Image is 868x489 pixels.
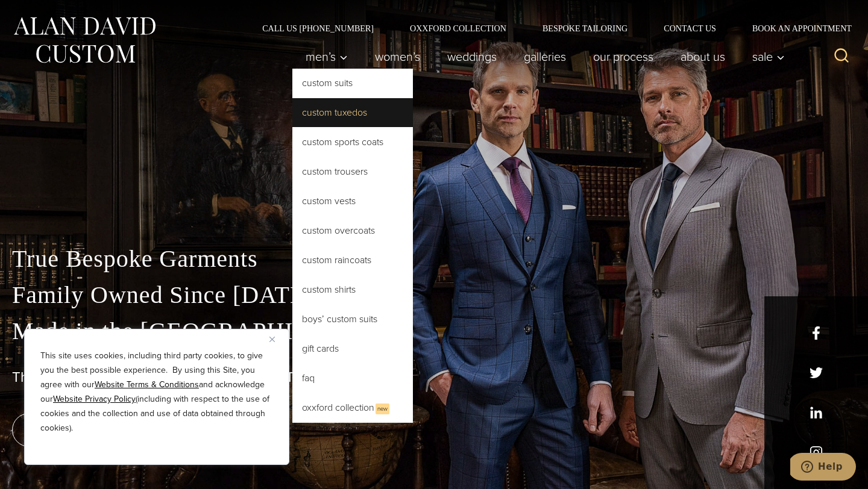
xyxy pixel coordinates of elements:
a: Bespoke Tailoring [524,24,646,33]
button: Close [269,332,284,346]
img: Alan David Custom [12,13,157,67]
button: Sale sub menu toggle [739,45,791,69]
a: Book an Appointment [734,24,856,33]
a: Galleries [511,45,580,69]
a: Website Terms & Conditions [95,378,199,391]
a: Custom Shirts [292,275,413,304]
a: Boys’ Custom Suits [292,305,413,334]
h1: The Best Custom Suits [GEOGRAPHIC_DATA] Has to Offer [12,369,856,386]
p: True Bespoke Garments Family Owned Since [DATE] Made in the [GEOGRAPHIC_DATA] [12,241,856,349]
button: View Search Form [827,42,856,71]
a: Our Process [580,45,667,69]
a: Contact Us [646,24,734,33]
p: This site uses cookies, including third party cookies, to give you the best possible experience. ... [40,349,273,435]
a: Oxxford CollectionNew [292,393,413,423]
a: Custom Tuxedos [292,98,413,127]
a: Custom Vests [292,187,413,216]
a: Women’s [362,45,434,69]
a: Oxxford Collection [392,24,524,33]
a: Custom Sports Coats [292,128,413,157]
a: Custom Trousers [292,157,413,186]
a: weddings [434,45,511,69]
nav: Secondary Navigation [244,24,856,33]
a: Custom Overcoats [292,216,413,245]
a: About Us [667,45,739,69]
iframe: Opens a widget where you can chat to one of our agents [790,453,856,483]
a: Website Privacy Policy [53,393,136,405]
a: FAQ [292,364,413,393]
button: Men’s sub menu toggle [292,45,362,69]
a: Custom Suits [292,69,413,98]
a: Call Us [PHONE_NUMBER] [244,24,392,33]
a: Custom Raincoats [292,246,413,275]
img: Close [269,337,275,342]
a: book an appointment [12,413,181,447]
span: New [376,403,389,414]
a: Gift Cards [292,334,413,363]
nav: Primary Navigation [292,45,791,69]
